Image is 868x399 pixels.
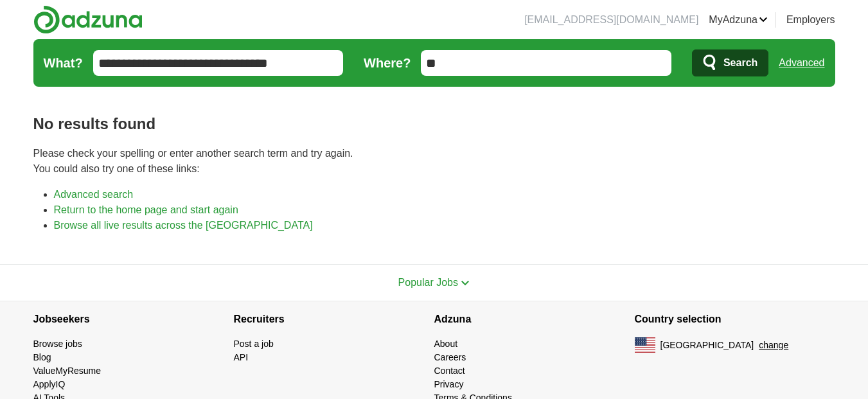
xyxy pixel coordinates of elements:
a: API [234,352,249,362]
img: US flag [635,337,655,353]
a: Advanced search [54,189,134,200]
p: Please check your spelling or enter another search term and try again. You could also try one of ... [33,146,835,177]
a: ApplyIQ [33,379,66,389]
a: Careers [434,352,466,362]
img: Adzuna logo [33,5,143,34]
a: MyAdzuna [709,12,768,28]
h4: Country selection [635,301,835,337]
a: Privacy [434,379,464,389]
h1: No results found [33,112,835,136]
span: Search [723,50,757,76]
a: Employers [786,12,835,28]
a: Browse all live results across the [GEOGRAPHIC_DATA] [54,220,313,231]
a: ValueMyResume [33,366,102,376]
span: [GEOGRAPHIC_DATA] [660,339,754,352]
label: Where? [364,53,411,73]
a: Advanced [779,50,824,76]
button: Search [692,49,768,76]
a: About [434,339,458,349]
a: Post a job [234,339,274,349]
a: Browse jobs [33,339,82,349]
span: Popular Jobs [398,277,458,288]
a: Blog [33,352,51,362]
li: [EMAIL_ADDRESS][DOMAIN_NAME] [524,12,698,28]
button: change [759,339,788,352]
a: Contact [434,366,465,376]
label: What? [44,53,83,73]
a: Return to the home page and start again [54,204,238,215]
img: toggle icon [461,280,470,286]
